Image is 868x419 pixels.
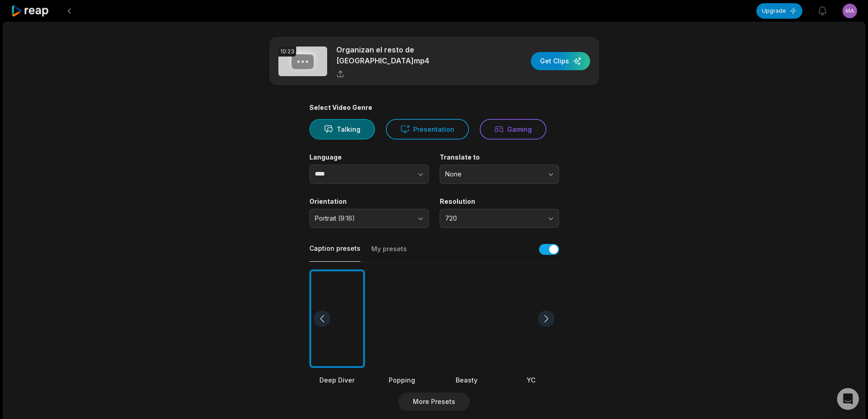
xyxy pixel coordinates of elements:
span: 720 [445,214,541,222]
button: Caption presets [309,244,360,262]
button: More Presets [398,393,470,411]
div: Popping [374,375,430,385]
div: Deep Diver [309,375,365,385]
button: 720 [440,209,559,228]
button: My presets [371,244,407,262]
button: Gaming [480,119,546,140]
div: Open Intercom Messenger [837,388,859,410]
button: Talking [309,119,375,140]
button: Get Clips [531,52,590,70]
button: None [440,165,559,184]
button: Portrait (9:16) [309,209,429,228]
label: Translate to [440,153,559,161]
div: YC [503,375,559,385]
span: None [445,170,541,178]
div: Select Video Genre [309,103,559,112]
div: Beasty [439,375,494,385]
label: Orientation [309,197,429,206]
span: Portrait (9:16) [315,214,411,222]
button: Upgrade [756,3,802,19]
label: Language [309,153,429,161]
div: 10:23 [278,47,296,57]
p: Organizan el resto de [GEOGRAPHIC_DATA]mp4 [336,44,493,66]
button: Presentation [386,119,469,140]
label: Resolution [440,197,559,206]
